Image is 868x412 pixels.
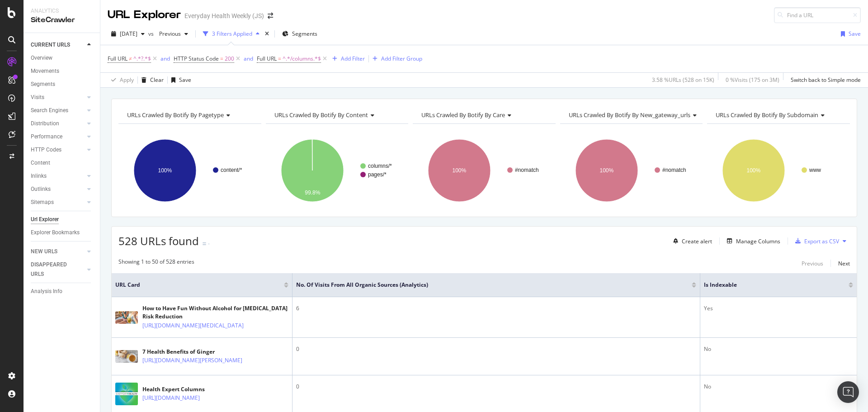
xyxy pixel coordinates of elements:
div: Everyday Health Weekly (JS) [184,11,264,20]
div: Url Explorer [31,215,59,224]
div: Health Expert Columns [142,385,239,393]
button: [DATE] [108,27,148,41]
button: Previous [156,27,192,41]
a: Inlinks [31,171,85,181]
div: Outlinks [31,185,51,194]
a: [URL][DOMAIN_NAME][MEDICAL_DATA] [142,321,244,330]
h4: URLs Crawled By Botify By content [273,108,401,122]
span: HTTP Status Code [174,55,219,62]
button: Add Filter [329,53,365,64]
text: 100% [453,167,467,174]
svg: A chart. [266,131,407,210]
div: Create alert [682,237,712,245]
a: Search Engines [31,106,85,115]
div: Sitemaps [31,198,54,207]
button: Save [168,73,191,87]
div: HTTP Codes [31,145,61,155]
span: URLs Crawled By Botify By subdomain [716,111,818,119]
text: pages/* [368,171,387,178]
text: 100% [747,167,761,174]
a: Url Explorer [31,215,94,224]
svg: A chart. [413,131,554,210]
div: 3.58 % URLs ( 528 on 15K ) [652,76,714,84]
svg: A chart. [560,131,702,210]
h4: URLs Crawled By Botify By pagetype [125,108,253,122]
span: URLs Crawled By Botify By pagetype [127,111,224,119]
div: times [263,29,271,38]
div: 0 % Visits ( 175 on 3M ) [726,76,779,84]
span: URLs Crawled By Botify By care [421,111,505,119]
a: Segments [31,80,94,89]
span: 528 URLs found [118,233,199,248]
button: Add Filter Group [369,53,422,64]
span: ≠ [129,55,132,62]
text: #nomatch [662,167,686,173]
a: Distribution [31,119,85,128]
div: Explorer Bookmarks [31,228,80,237]
span: URLs Crawled By Botify By new_gateway_urls [569,111,690,119]
div: CURRENT URLS [31,40,70,50]
span: Previous [156,30,181,38]
span: ^.*/columns.*$ [283,52,321,65]
span: = [220,55,223,62]
button: Save [837,27,861,41]
a: Movements [31,66,94,76]
div: Segments [31,80,55,89]
div: and [244,55,253,62]
button: Export as CSV [792,234,839,248]
button: Apply [108,73,134,87]
button: Previous [802,258,823,269]
h4: URLs Crawled By Botify By new_gateway_urls [567,108,704,122]
div: Visits [31,93,44,102]
svg: A chart. [707,131,849,210]
span: No. of Visits from All Organic Sources (Analytics) [296,281,678,289]
span: = [278,55,281,62]
span: Is Indexable [704,281,835,289]
a: Overview [31,53,94,63]
a: Visits [31,93,85,102]
button: Manage Columns [723,236,780,246]
div: Distribution [31,119,59,128]
div: Export as CSV [804,237,839,245]
svg: A chart. [118,131,260,210]
button: and [160,54,170,63]
h4: URLs Crawled By Botify By care [420,108,547,122]
a: CURRENT URLS [31,40,85,50]
div: Analysis Info [31,287,62,296]
div: URL Explorer [108,7,181,23]
div: SiteCrawler [31,15,93,25]
div: Apply [120,76,134,84]
div: Manage Columns [736,237,780,245]
div: Next [838,260,850,267]
div: 0 [296,345,696,353]
a: DISAPPEARED URLS [31,260,85,279]
img: main image [115,383,138,405]
a: Content [31,158,94,168]
input: Find a URL [774,7,861,23]
span: 2025 Sep. 17th [120,30,137,38]
a: HTTP Codes [31,145,85,155]
div: and [160,55,170,62]
div: Search Engines [31,106,68,115]
div: Inlinks [31,171,47,181]
span: URLs Crawled By Botify By content [274,111,368,119]
div: Overview [31,53,52,63]
div: Movements [31,66,59,76]
text: www [809,167,821,173]
img: Equal [203,242,206,245]
text: #nomatch [515,167,539,173]
text: content/* [221,167,242,173]
div: DISAPPEARED URLS [31,260,76,279]
button: Create alert [670,234,712,248]
div: Add Filter Group [381,55,422,62]
div: Showing 1 to 50 of 528 entries [118,258,194,269]
span: URL Card [115,281,282,289]
div: Previous [802,260,823,267]
div: 6 [296,304,696,313]
div: - [208,240,210,247]
span: Full URL [108,55,127,62]
span: Full URL [257,55,277,62]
